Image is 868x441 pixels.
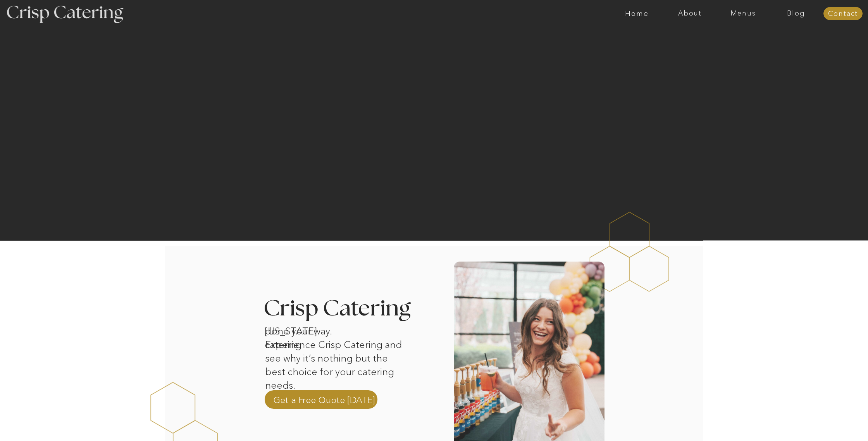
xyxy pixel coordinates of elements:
[265,324,406,374] p: done your way. Experience Crisp Catering and see why it’s nothing but the best choice for your ca...
[770,10,823,17] a: Blog
[263,298,431,320] h3: Crisp Catering
[663,10,716,17] a: About
[823,10,863,18] a: Contact
[610,10,663,17] a: Home
[273,394,375,405] a: Get a Free Quote [DATE]
[716,10,770,17] a: Menus
[265,324,345,334] h1: [US_STATE] catering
